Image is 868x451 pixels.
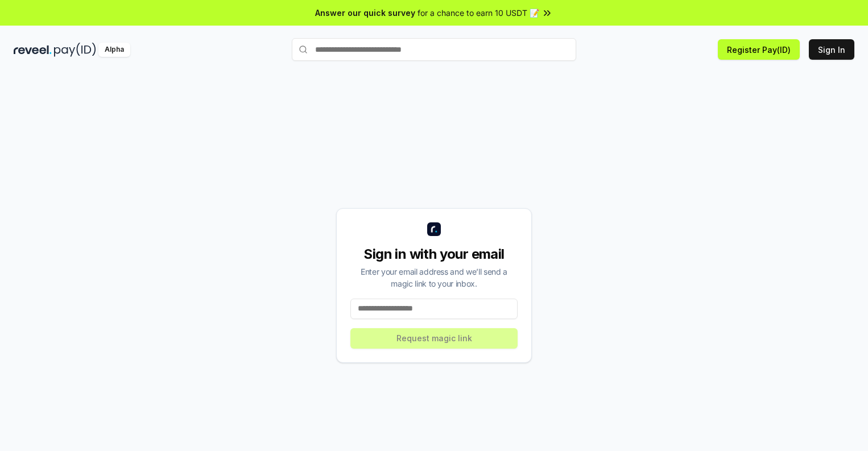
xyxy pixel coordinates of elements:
span: for a chance to earn 10 USDT 📝 [418,7,539,19]
button: Register Pay(ID) [718,39,800,60]
img: logo_small [427,222,441,236]
div: Alpha [98,43,130,57]
img: pay_id [54,43,96,57]
span: Answer our quick survey [315,7,415,19]
div: Enter your email address and we’ll send a magic link to your inbox. [350,266,518,289]
div: Sign in with your email [350,245,518,263]
button: Sign In [809,39,854,60]
img: reveel_dark [14,43,52,57]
